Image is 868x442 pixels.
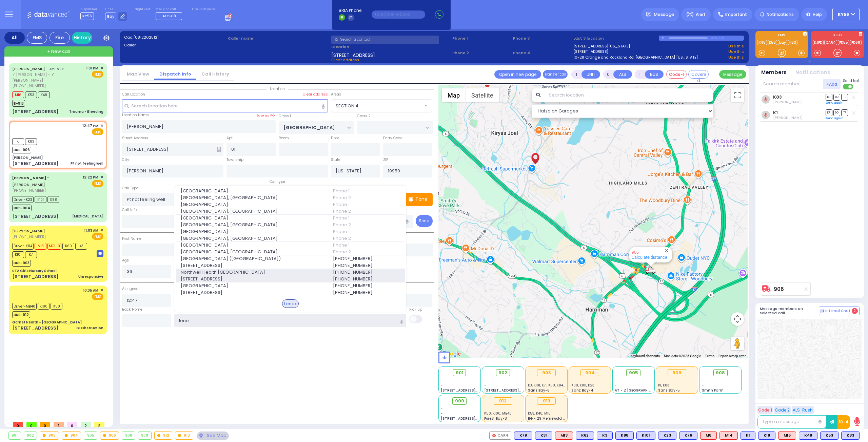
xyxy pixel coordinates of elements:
[731,88,744,102] button: Toggle fullscreen view
[654,11,674,18] span: Message
[494,70,541,79] a: Open in new page
[40,432,59,439] div: 903
[331,99,432,112] span: SECTION 4
[282,299,299,308] div: Lenox
[728,49,744,55] a: Use this
[138,432,151,439] div: 909
[573,55,698,60] a: 10-28 Orange and Rockland Rd, [GEOGRAPHIC_DATA] [US_STATE]
[333,235,401,242] span: Phone 2
[632,255,667,260] a: Calculate distance
[333,188,401,194] span: Phone 1
[54,422,64,427] span: 1
[331,36,439,44] input: Search a contact
[409,307,422,312] label: Pick up
[25,251,37,258] span: K71
[333,215,401,222] span: Phone 1
[415,196,428,203] p: Tone
[12,273,59,280] div: [STREET_ADDRESS]
[12,108,59,115] div: [STREET_ADDRESS]
[452,36,511,41] span: Phone 1
[543,70,568,79] button: Transfer call
[62,432,81,439] div: 904
[331,157,340,163] label: State
[700,432,717,440] div: ALS KJ
[122,135,148,141] label: Street Address
[80,12,94,20] span: KY56
[514,432,532,440] div: BLS
[645,70,664,79] button: BUS
[576,432,594,440] div: BLS
[580,369,599,377] div: 904
[181,255,325,262] span: [GEOGRAPHIC_DATA] ([GEOGRAPHIC_DATA])
[646,266,656,275] div: 906
[494,397,512,405] div: 912
[333,194,401,201] span: Phone 2
[761,69,787,77] button: Members
[728,55,744,60] a: Use this
[537,397,556,405] div: 913
[333,228,401,235] span: Phone 1
[181,242,325,249] span: [GEOGRAPHIC_DATA]
[741,432,755,440] div: BLS
[795,69,830,77] button: Notifications
[757,406,773,414] button: Code 1
[813,40,824,45] a: KJFD
[731,337,744,350] button: Drag Pegman onto the map to open Street View
[333,222,401,228] span: Phone 2
[331,100,423,112] span: SECTION 4
[124,35,225,40] label: Cad:
[636,432,655,440] div: BLS
[100,123,103,129] span: ✕
[333,201,401,208] span: Phone 1
[181,269,325,276] span: Northwell Health [GEOGRAPHIC_DATA]
[484,416,507,421] span: Forest Bay-3
[331,44,450,50] label: Location
[228,36,329,41] label: Caller name
[826,109,832,116] span: DR
[71,161,103,166] div: Pt not feeling well
[92,71,103,78] span: EMS
[226,157,243,163] label: Township
[668,369,686,377] div: 906
[122,92,145,97] label: Call Location
[181,282,325,289] span: [GEOGRAPHIC_DATA]
[84,228,98,233] span: 11:03 AM
[12,303,37,310] span: Driver-MB40
[813,12,822,18] span: Help
[456,370,463,376] span: 901
[47,196,59,203] span: K88
[333,282,401,289] span: [PHONE_NUMBER]
[12,188,46,193] span: [PHONE_NUMBER]
[728,43,744,49] a: Use this
[441,388,505,393] span: [STREET_ADDRESS][PERSON_NAME]
[528,411,551,416] span: K53, K48, M16
[484,411,512,416] span: K50, K100, MB40
[133,35,159,40] span: [0812202512]
[12,196,34,203] span: Driver-K23
[731,312,744,326] button: Map camera controls
[181,228,325,235] span: [GEOGRAPHIC_DATA]
[97,250,103,257] img: message-box.svg
[100,288,103,293] span: ✕
[696,12,706,18] span: Alert
[80,7,97,12] label: Dispatcher
[545,88,714,102] input: Search location
[12,100,25,107] span: B-913
[455,398,464,404] span: 909
[12,260,31,267] span: BUS-903
[38,91,50,98] span: K48
[217,147,221,152] span: Other building occupants
[666,70,687,79] button: Code-1
[823,79,841,89] button: +Add
[573,36,659,41] label: Last 3 location
[122,286,139,292] label: Assigned
[833,94,840,100] span: SO
[72,32,92,44] a: History
[122,99,328,112] input: Search location here
[4,32,25,44] div: All
[441,416,505,421] span: [STREET_ADDRESS][PERSON_NAME]
[773,110,778,115] a: K1
[441,406,443,411] span: -
[773,94,782,100] a: K83
[774,406,791,414] button: Code 2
